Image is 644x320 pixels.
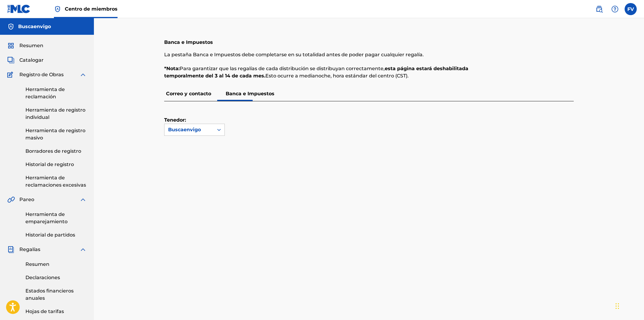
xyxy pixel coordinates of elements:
[7,196,15,203] img: Pareo
[25,261,87,268] a: Resumen
[614,291,644,320] iframe: Widget de chat
[164,117,186,123] font: Tenedor:
[180,66,385,71] font: Para garantizar que las regalías de cada distribución se distribuyan correctamente,
[25,274,87,281] a: Declaraciones
[7,42,15,49] img: Resumen
[79,246,87,253] img: expandir
[25,211,68,224] font: Herramienta de emparejamiento
[265,73,409,79] font: Esto ocurre a medianoche, hora estándar del centro (CST).
[7,23,15,30] img: Cuentas
[54,5,61,13] img: Titular de los derechos superior
[19,57,44,63] font: Catalogar
[65,6,118,12] font: Centro de miembros
[25,106,87,121] a: Herramienta de registro individual
[7,246,15,253] img: Regalías
[627,221,644,265] iframe: Centro de recursos
[25,232,75,238] font: Historial de partidos
[226,91,274,96] font: Banca e Impuestos
[25,261,49,267] font: Resumen
[7,42,43,49] a: ResumenResumen
[166,91,211,96] font: Correo y contacto
[164,52,424,57] font: La pestaña Banca e Impuestos debe completarse en su totalidad antes de poder pagar cualquier rega...
[25,275,60,280] font: Declaraciones
[25,309,64,314] font: Hojas de tarifas
[25,87,65,100] font: Herramienta de reclamación
[164,156,559,216] iframe: Iframe de Tipalti
[19,197,34,202] font: Pareo
[609,3,621,15] div: Ayuda
[25,288,74,301] font: Estados financieros anuales
[7,71,15,78] img: Registro de Obras
[7,57,15,64] img: Catalogar
[25,148,87,155] a: Borradores de registro
[18,23,51,30] h5: Buscaenvigo
[164,66,180,71] font: *Nota:
[25,211,87,225] a: Herramienta de emparejamiento
[25,148,81,154] font: Borradores de registro
[7,5,31,13] img: Logotipo del MLC
[25,162,74,167] font: Historial de registro
[25,175,86,188] font: Herramienta de reclamaciones excesivas
[7,57,44,64] a: CatalogarCatalogar
[25,161,87,168] a: Historial de registro
[611,5,619,13] img: ayuda
[19,72,64,77] font: Registro de Obras
[25,287,87,302] a: Estados financieros anuales
[25,308,87,315] a: Hojas de tarifas
[625,3,637,15] div: Menú de usuario
[616,297,619,315] div: Arrastrar
[25,174,87,189] a: Herramienta de reclamaciones excesivas
[79,196,87,203] img: expandir
[25,128,85,141] font: Herramienta de registro masivo
[25,231,87,239] a: Historial de partidos
[168,127,201,132] font: Buscaenvigo
[19,247,40,252] font: Regalías
[19,43,43,48] font: Resumen
[25,86,87,100] a: Herramienta de reclamación
[164,39,213,45] font: Banca e Impuestos
[18,24,51,29] font: Buscaenvigo
[25,107,85,120] font: Herramienta de registro individual
[79,71,87,78] img: expandir
[25,127,87,142] a: Herramienta de registro masivo
[593,3,605,15] a: Búsqueda pública
[596,5,603,13] img: buscar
